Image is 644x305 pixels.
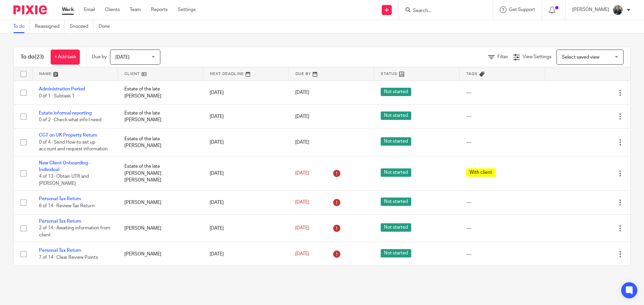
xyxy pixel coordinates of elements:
h1: To do [20,54,44,61]
span: (23) [35,54,44,60]
span: Select saved view [562,55,599,60]
span: [DATE] [295,252,309,256]
span: Not started [381,168,411,177]
td: [DATE] [203,156,288,190]
span: [DATE] [295,226,309,231]
div: --- [466,89,538,96]
a: + Add task [51,50,80,65]
div: --- [466,113,538,120]
td: Estate of the late [PERSON_NAME] [118,129,203,156]
span: 0 of 4 · Send How-to set up account and request information [39,140,108,152]
span: Not started [381,111,411,120]
img: Headshot.jpg [612,5,623,15]
p: Due by [92,54,107,60]
td: [DATE] [203,242,288,266]
span: Not started [381,137,411,146]
span: Get Support [509,7,535,12]
span: With client [466,168,495,177]
a: Personal Tax Return [39,219,81,224]
span: Not started [381,88,411,96]
td: Estate of the late [PERSON_NAME] [118,104,203,128]
td: [DATE] [203,104,288,128]
span: 2 of 14 · Awaiting information from client [39,226,110,238]
img: Pixie [13,5,47,14]
td: [DATE] [203,129,288,156]
a: CGT on UK Property Return [39,133,97,138]
td: [PERSON_NAME] [118,242,203,266]
span: 7 of 14 · Clear Review Points [39,255,98,260]
span: Not started [381,198,411,206]
td: [PERSON_NAME] [118,215,203,242]
a: Personal Tax Return [39,197,81,201]
a: Reassigned [35,20,65,33]
a: Work [62,6,74,13]
span: 4 of 13 · Obtain UTR and [PERSON_NAME] [39,174,89,186]
p: [PERSON_NAME] [572,6,609,13]
td: [DATE] [203,215,288,242]
span: [DATE] [295,90,309,95]
span: 6 of 14 · Review Tax Return [39,204,95,208]
div: --- [466,225,538,232]
span: [DATE] [295,171,309,176]
span: [DATE] [295,200,309,205]
a: Email [84,6,95,13]
a: Settings [178,6,196,13]
span: Not started [381,249,411,257]
a: Personal Tax Return [39,248,81,253]
a: New Client Onboarding - Individual [39,161,91,172]
span: Tags [466,72,478,76]
span: [DATE] [295,140,309,145]
span: [DATE] [115,55,129,60]
td: [DATE] [203,190,288,214]
span: Filter [497,55,508,59]
span: Not started [381,223,411,232]
a: Snoozed [70,20,94,33]
a: Reports [151,6,168,13]
input: Search [412,8,473,14]
td: [PERSON_NAME] [118,190,203,214]
a: Estate informal reporting [39,111,92,116]
div: --- [466,251,538,257]
a: To do [13,20,30,33]
div: --- [466,199,538,206]
a: Administration Period [39,87,85,91]
span: [DATE] [295,114,309,119]
td: Estate of the late [PERSON_NAME] [118,81,203,104]
a: Clients [105,6,120,13]
span: 0 of 1 · Subtask 1 [39,94,74,98]
span: View Settings [523,55,551,59]
div: --- [466,139,538,146]
a: Team [130,6,141,13]
span: 0 of 2 · Check what info I need [39,118,101,122]
td: Estate of the late [PERSON_NAME] [PERSON_NAME] [118,156,203,190]
td: [DATE] [203,81,288,104]
a: Done [99,20,115,33]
